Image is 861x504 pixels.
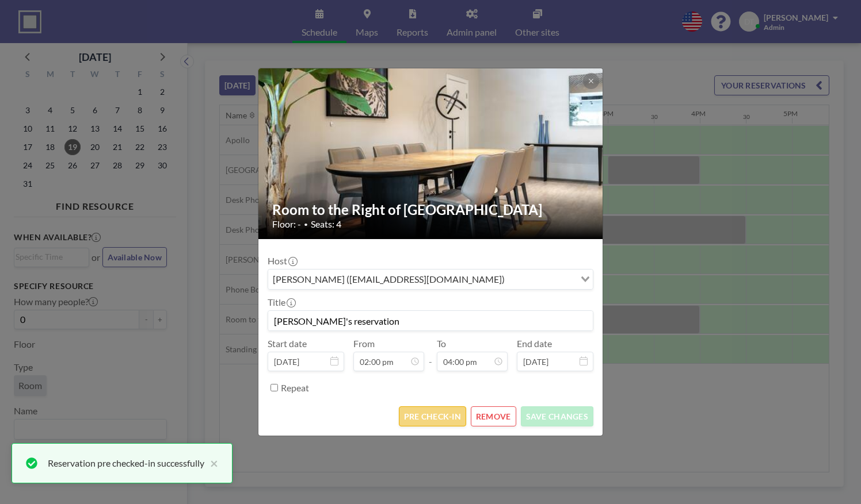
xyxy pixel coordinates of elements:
[268,338,307,349] label: Start date
[271,272,507,287] span: [PERSON_NAME] ([EMAIL_ADDRESS][DOMAIN_NAME])
[268,297,295,308] label: Title
[268,270,593,289] div: Search for option
[521,406,593,426] button: SAVE CHANGES
[204,456,218,470] button: close
[517,338,552,349] label: End date
[258,39,604,269] img: 537.jpg
[304,220,308,229] span: •
[353,338,375,349] label: From
[311,218,341,230] span: Seats: 4
[399,406,466,426] button: PRE CHECK-IN
[429,342,432,367] span: -
[48,456,204,470] div: Reservation pre checked-in successfully
[471,406,516,426] button: REMOVE
[437,338,446,349] label: To
[281,382,309,394] label: Repeat
[272,218,301,230] span: Floor: -
[508,272,574,287] input: Search for option
[272,201,590,218] h2: Room to the Right of [GEOGRAPHIC_DATA]
[268,255,296,267] label: Host
[268,311,593,330] input: (No title)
